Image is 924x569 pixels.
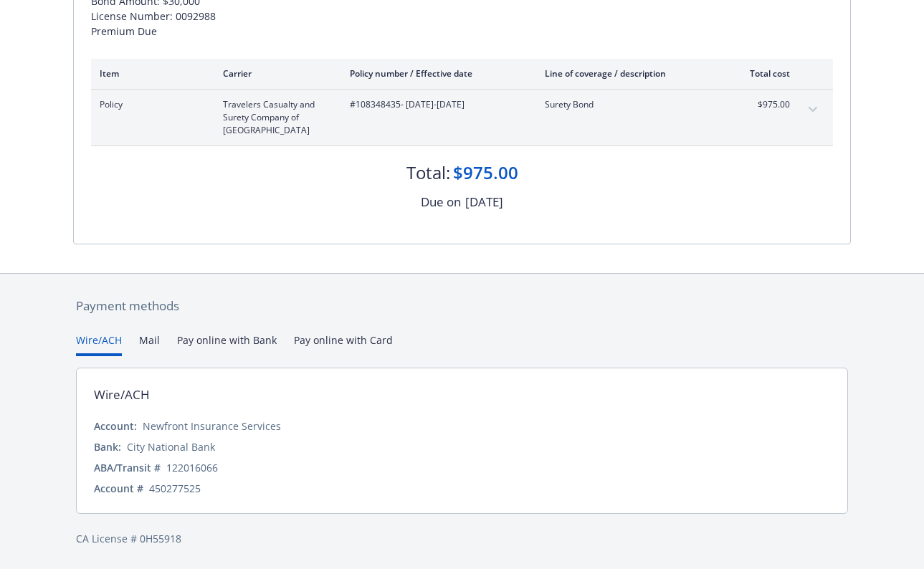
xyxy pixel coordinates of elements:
[294,333,393,356] button: Pay online with Card
[100,98,200,111] span: Policy
[545,67,713,80] div: Line of coverage / description
[76,333,122,356] button: Wire/ACH
[149,481,201,496] div: 450277525
[801,98,824,121] button: expand content
[736,98,790,111] span: $975.00
[736,67,790,80] div: Total cost
[350,98,522,111] span: #108348435 - [DATE]-[DATE]
[94,386,150,404] div: Wire/ACH
[223,67,327,80] div: Carrier
[91,90,833,145] div: PolicyTravelers Casualty and Surety Company of [GEOGRAPHIC_DATA]#108348435- [DATE]-[DATE]Surety B...
[223,98,327,137] span: Travelers Casualty and Surety Company of [GEOGRAPHIC_DATA]
[94,481,143,496] div: Account #
[143,419,281,434] div: Newfront Insurance Services
[94,460,161,475] div: ABA/Transit #
[177,333,277,356] button: Pay online with Bank
[94,439,121,454] div: Bank:
[465,193,503,211] div: [DATE]
[350,67,522,80] div: Policy number / Effective date
[545,98,713,111] span: Surety Bond
[76,297,848,315] div: Payment methods
[100,67,200,80] div: Item
[453,161,518,185] div: $975.00
[139,333,160,356] button: Mail
[406,161,450,185] div: Total:
[127,439,215,454] div: City National Bank
[166,460,218,475] div: 122016066
[421,193,461,211] div: Due on
[94,419,137,434] div: Account:
[76,531,848,546] div: CA License # 0H55918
